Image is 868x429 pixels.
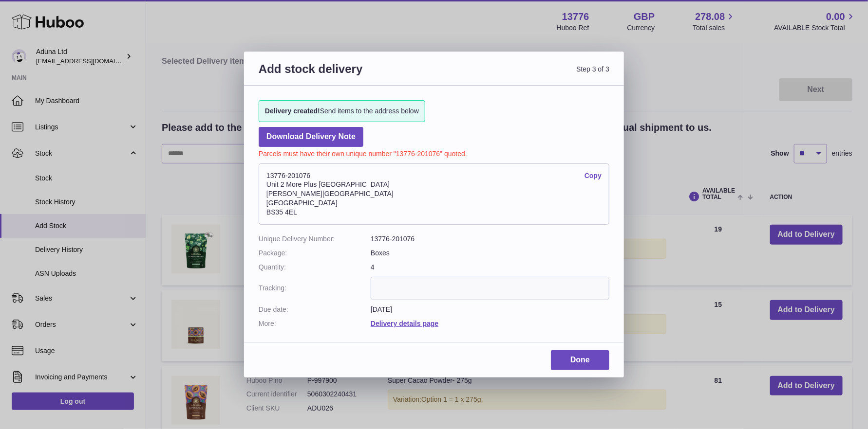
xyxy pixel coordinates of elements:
a: Download Delivery Note [259,127,363,147]
dt: Due date: [259,305,371,314]
dt: Package: [259,249,371,258]
dd: 4 [371,263,609,272]
dd: [DATE] [371,305,609,314]
dt: Unique Delivery Number: [259,234,371,244]
dt: Tracking: [259,277,371,300]
a: Delivery details page [371,320,438,327]
p: Parcels must have their own unique number "13776-201076" quoted. [259,147,609,159]
a: Copy [585,171,602,180]
dt: More: [259,319,371,328]
span: Step 3 of 3 [434,61,609,88]
address: 13776-201076 Unit 2 More Plus [GEOGRAPHIC_DATA] [PERSON_NAME][GEOGRAPHIC_DATA] [GEOGRAPHIC_DATA] ... [259,163,609,225]
a: Done [551,350,609,370]
h3: Add stock delivery [259,61,434,88]
dd: 13776-201076 [371,234,609,244]
dt: Quantity: [259,263,371,272]
span: Send items to the address below [265,107,419,116]
dd: Boxes [371,249,609,258]
strong: Delivery created! [265,107,320,115]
